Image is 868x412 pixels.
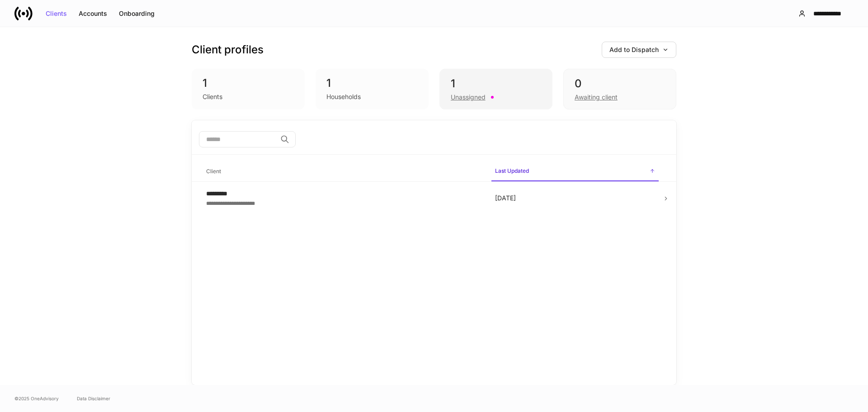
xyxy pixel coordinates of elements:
[575,93,618,102] div: Awaiting client
[451,93,486,102] div: Unassigned
[495,194,655,203] p: [DATE]
[203,162,484,181] span: Client
[439,69,552,109] div: 1Unassigned
[73,6,113,21] button: Accounts
[119,10,155,17] div: Onboarding
[491,162,659,181] span: Last Updated
[609,47,669,53] div: Add to Dispatch
[203,76,294,90] div: 1
[495,166,529,175] h6: Last Updated
[326,92,361,101] div: Households
[192,43,264,57] h3: Client profiles
[77,395,110,402] a: Data Disclaimer
[206,167,221,175] h6: Client
[602,42,676,58] button: Add to Dispatch
[113,6,160,21] button: Onboarding
[563,69,676,109] div: 0Awaiting client
[451,76,541,91] div: 1
[575,76,665,91] div: 0
[326,76,418,90] div: 1
[79,10,107,17] div: Accounts
[14,395,59,402] span: © 2025 OneAdvisory
[46,10,67,17] div: Clients
[203,92,222,101] div: Clients
[40,6,73,21] button: Clients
